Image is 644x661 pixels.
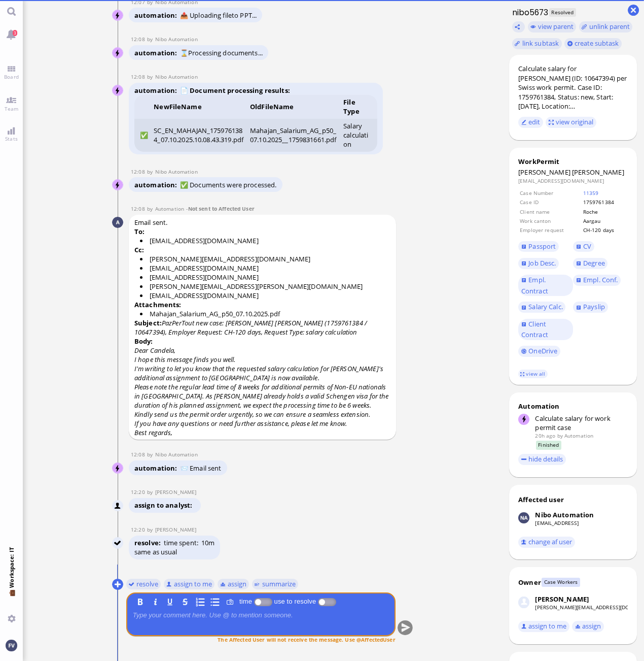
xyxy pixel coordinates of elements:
[518,64,628,111] div: Calculate salary for [PERSON_NAME] (ID: 10647394) per Swiss work permit. Case ID: 1759761384, Sta...
[140,263,390,273] li: [EMAIL_ADDRESS][DOMAIN_NAME]
[573,258,607,269] a: Degree
[134,538,164,547] span: resolve
[134,596,146,607] button: B
[583,302,605,311] span: Payslip
[252,578,298,589] button: summarize
[518,168,570,177] span: [PERSON_NAME]
[557,432,563,439] span: by
[147,526,155,533] span: by
[155,73,198,80] span: automation@nibo.ai
[126,578,161,589] button: resolve
[131,526,147,533] span: 12:20
[140,273,390,282] li: [EMAIL_ADDRESS][DOMAIN_NAME]
[134,364,390,382] p: I'm writing to let you know that the requested salary calculation for [PERSON_NAME]'s additional ...
[147,168,155,175] span: by
[134,464,180,473] span: automation
[518,621,569,632] button: assign to me
[180,596,191,607] button: S
[164,596,175,607] button: U
[131,36,147,43] span: 12:08
[535,414,627,432] div: Calculate salary for work permit case
[134,227,145,236] strong: To:
[2,73,21,80] span: Board
[247,119,340,152] td: Mahajan_Salarium_AG_p50_07.10.2025__1759831661.pdf
[147,488,155,495] span: by
[583,242,591,251] span: CV
[583,226,627,234] td: CH-120 days
[134,428,390,437] p: Best regards,
[164,538,198,547] span: time spent
[518,177,628,184] dd: [EMAIL_ADDRESS][DOMAIN_NAME]
[147,451,155,458] span: by
[521,275,548,295] span: Empl. Contract
[134,355,390,364] p: I hope this message finds you well.
[528,21,577,32] button: view parent
[150,596,161,607] button: I
[113,85,124,96] img: Nibo Automation
[134,180,180,189] span: automation
[147,73,155,80] span: by
[546,117,596,128] button: view original
[341,119,377,152] td: Salary calculation
[564,38,622,49] button: create subtask
[155,488,197,495] span: anand.pazhenkottil@bluelakelegal.com
[180,86,290,95] strong: 📄 Document processing results:
[341,95,377,119] th: File Type
[2,105,21,112] span: Team
[272,598,317,605] label: use to resolve
[518,597,529,608] img: Anand Pazhenkottil
[519,189,581,197] td: Case Number
[147,36,155,43] span: by
[131,205,147,212] span: 12:08
[522,39,559,48] span: link subtask
[518,319,573,341] a: Client Contract
[113,463,124,474] img: Nibo Automation
[518,302,565,313] a: Salary Calc.
[519,217,581,225] td: Work canton
[134,11,180,20] span: automation
[140,254,390,263] li: [PERSON_NAME][EMAIL_ADDRESS][DOMAIN_NAME]
[217,578,249,589] button: assign
[180,11,257,20] span: 📤 Uploading file to PPT...
[512,38,562,49] task-group-action-menu: link subtask
[134,318,367,337] i: PazPerTout new case: [PERSON_NAME] [PERSON_NAME] (1759761384 / 10647394), Employer Request: CH-12...
[542,578,580,586] span: Case Workers
[218,636,395,643] span: The Affected User will not receive the message. Use @AffectedUser
[131,451,147,458] span: 12:08
[140,309,390,318] li: Mahajan_Salarium_AG_p50_07.10.2025.pdf
[113,10,124,21] img: Nibo Automation
[134,245,144,254] strong: Cc:
[134,218,390,437] span: Email sent.
[113,501,124,512] img: Anand Pazhenkottil
[112,217,123,228] img: Automation
[134,318,162,327] strong: Subject:
[134,48,180,57] span: automation
[521,319,548,340] span: Client Contract
[564,432,593,439] span: automation@bluelakelegal.com
[535,510,594,519] div: Nibo Automation
[573,241,594,252] a: CV
[134,501,195,510] span: assign to analyst
[518,578,541,587] div: Owner
[131,73,147,80] span: 12:08
[535,594,589,604] div: [PERSON_NAME]
[134,547,214,556] p: same as usual
[180,48,263,57] span: ⌛Processing documents...
[134,419,390,428] p: If you have any questions or need further assistance, please let me know.
[579,21,633,32] button: unlink parent
[583,208,627,216] td: Roche
[13,30,17,36] span: 3
[134,337,153,346] strong: Body:
[134,119,151,152] td: ✅
[151,95,247,119] th: NewFileName
[134,300,182,309] strong: Attachments:
[8,588,15,611] span: 💼 Workspace: IT
[518,495,564,504] div: Affected user
[518,370,548,378] a: view all
[573,302,608,313] a: Payslip
[583,217,627,225] td: Aargau
[131,168,147,175] span: 12:08
[519,198,581,206] td: Case ID
[519,208,581,216] td: Client name
[518,346,560,357] a: OneDrive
